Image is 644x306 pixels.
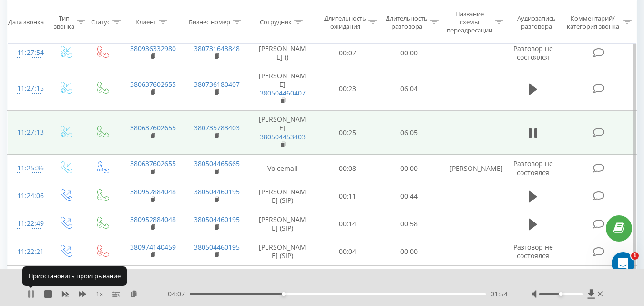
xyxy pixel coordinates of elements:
[612,252,634,275] iframe: Intercom live chat
[248,155,317,182] td: Voicemail
[378,111,440,155] td: 06:05
[22,266,127,285] div: Приостановить проигрывание
[378,238,440,265] td: 00:00
[248,111,317,155] td: [PERSON_NAME]
[194,44,240,53] a: 380731643848
[130,80,176,89] a: 380637602655
[194,123,240,132] a: 380735783403
[447,10,492,34] div: Название схемы переадресации
[130,44,176,53] a: 380936332980
[512,14,561,30] div: Аудиозапись разговора
[17,187,37,205] div: 11:24:06
[130,243,176,252] a: 380974140459
[54,14,74,30] div: Тип звонка
[317,182,378,210] td: 00:11
[513,243,553,260] span: Разговор не состоялся
[386,14,428,30] div: Длительность разговора
[130,123,176,132] a: 380637602655
[491,289,508,299] span: 01:54
[17,123,37,142] div: 11:27:13
[260,18,292,26] div: Сотрудник
[194,187,240,196] a: 380504460195
[17,159,37,178] div: 11:25:36
[378,155,440,182] td: 00:00
[565,14,621,30] div: Комментарий/категория звонка
[135,18,156,26] div: Клиент
[8,18,44,26] div: Дата звонка
[378,182,440,210] td: 00:44
[317,67,378,111] td: 00:23
[130,159,176,168] a: 380637602655
[559,292,562,296] div: Accessibility label
[317,111,378,155] td: 00:25
[440,155,504,182] td: [PERSON_NAME]
[513,159,553,177] span: Разговор не состоялся
[378,210,440,238] td: 00:58
[17,214,37,233] div: 11:22:49
[194,80,240,89] a: 380736180407
[324,14,366,30] div: Длительность ожидания
[165,289,190,299] span: - 04:07
[248,67,317,111] td: [PERSON_NAME]
[248,182,317,210] td: [PERSON_NAME] (SIP)
[317,210,378,238] td: 00:14
[513,44,553,62] span: Разговор не состоялся
[317,238,378,265] td: 00:04
[631,252,639,260] span: 1
[91,18,110,26] div: Статус
[248,39,317,67] td: [PERSON_NAME] ()
[378,39,440,67] td: 00:00
[189,18,230,26] div: Бизнес номер
[248,238,317,265] td: [PERSON_NAME] (SIP)
[194,243,240,252] a: 380504460195
[17,79,37,98] div: 11:27:15
[96,289,103,299] span: 1 x
[260,132,306,141] a: 380504453403
[317,39,378,67] td: 00:07
[17,243,37,261] div: 11:22:21
[130,187,176,196] a: 380952884048
[17,43,37,62] div: 11:27:54
[317,155,378,182] td: 00:08
[248,210,317,238] td: [PERSON_NAME] (SIP)
[260,88,306,97] a: 380504460407
[378,67,440,111] td: 06:04
[194,159,240,168] a: 380504465665
[194,215,240,224] a: 380504460195
[282,292,286,296] div: Accessibility label
[130,215,176,224] a: 380952884048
